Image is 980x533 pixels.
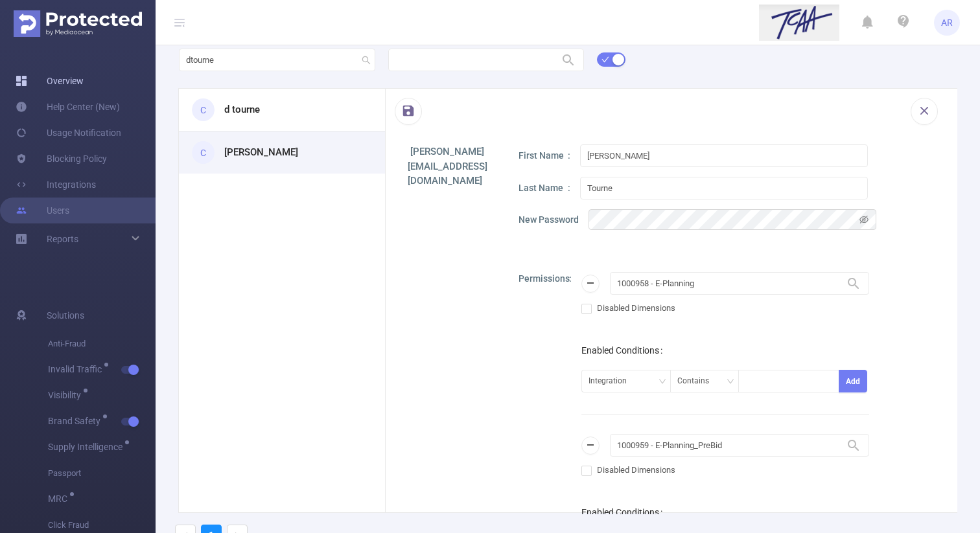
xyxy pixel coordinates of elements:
span: Brand Safety [48,416,105,425]
a: Overview [16,68,84,94]
i: icon: check [601,56,609,63]
a: Blocking Policy [16,146,107,172]
input: Search user... [179,49,375,71]
span: Passport [48,460,156,486]
p: Last Name [519,181,570,195]
a: Integrations [16,172,96,198]
input: Last Name [580,177,868,199]
i: icon: down [659,378,666,387]
a: Help Center (New) [16,94,120,120]
a: Users [16,198,69,223]
span: Disabled Dimensions [592,465,681,475]
span: MRC [48,494,72,503]
h1: [PERSON_NAME] [410,144,484,159]
span: Invalid Traffic [48,365,106,374]
span: Visibility [48,391,86,400]
button: Add [839,370,867,392]
input: First Name [580,144,868,167]
h1: [EMAIL_ADDRESS][DOMAIN_NAME] [408,159,487,188]
p: New Password [519,213,579,227]
i: icon: search [362,56,371,65]
span: AR [941,10,953,36]
button: icon: minus [581,437,600,455]
p: Permissions [519,272,572,286]
a: Reports [47,226,78,252]
img: Protected Media [14,10,142,37]
span: Solutions [47,302,84,328]
span: Disabled Dimensions [592,303,681,313]
i: icon: down [727,378,734,387]
label: Enabled Conditions [581,507,668,517]
i: icon: eye-invisible [859,215,869,224]
span: Supply Intelligence [48,442,127,451]
div: Contains [677,370,718,392]
span: Anti-Fraud [48,331,156,357]
p: First Name [519,149,570,163]
span: C [200,140,206,166]
label: Enabled Conditions [581,345,668,356]
div: Integration [589,370,636,392]
a: Usage Notification [16,120,121,146]
button: icon: minus [581,275,600,293]
span: C [200,97,206,123]
span: Reports [47,234,78,244]
h3: [PERSON_NAME] [224,145,298,160]
h3: d tourne [224,102,260,117]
